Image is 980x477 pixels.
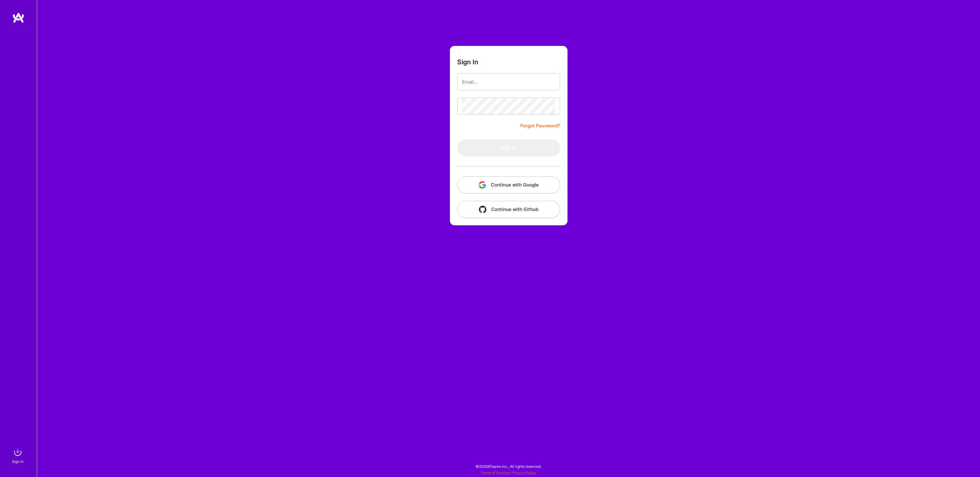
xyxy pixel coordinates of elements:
[12,12,24,23] img: logo
[13,446,24,465] a: sign inSign In
[520,122,560,130] a: Forgot Password?
[37,459,980,474] div: © 2025 ATeams Inc., All rights reserved.
[12,458,24,465] div: Sign In
[457,201,560,218] button: Continue with Github
[481,471,509,475] a: Terms of Service
[479,181,486,189] img: icon
[457,58,478,66] h3: Sign In
[481,471,536,475] span: |
[457,176,560,193] button: Continue with Google
[462,74,555,90] input: Email...
[479,206,486,213] img: icon
[12,446,24,458] img: sign in
[511,471,536,475] a: Privacy Policy
[457,139,560,156] button: Sign In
